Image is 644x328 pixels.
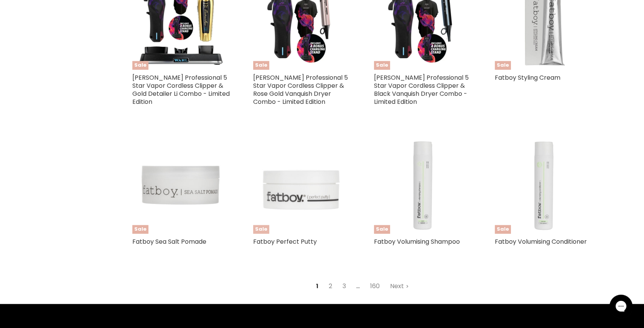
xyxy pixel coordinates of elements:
[374,73,469,106] a: [PERSON_NAME] Professional 5 Star Vapor Cordless Clipper & Black Vanquish Dryer Combo - Limited E...
[374,136,472,234] a: Fatboy Volumising Shampoo Sale
[312,279,323,293] span: 1
[386,279,413,293] a: Next
[495,136,593,234] img: Fatboy Volumising Conditioner
[352,279,364,293] span: ...
[606,292,636,320] iframe: Gorgias live chat messenger
[495,136,593,234] a: Fatboy Volumising Conditioner Sale
[253,61,269,70] span: Sale
[338,279,350,293] a: 3
[132,73,230,106] a: [PERSON_NAME] Professional 5 Star Vapor Cordless Clipper & Gold Detailer Li Combo - Limited Edition
[495,225,511,234] span: Sale
[324,279,336,293] a: 2
[495,61,511,70] span: Sale
[132,136,230,234] a: Fatboy Sea Salt Pomade Sale
[132,237,206,246] a: Fatboy Sea Salt Pomade
[132,61,148,70] span: Sale
[253,136,351,234] img: Fatboy Perfect Putty
[495,73,560,82] a: Fatboy Styling Cream
[374,225,390,234] span: Sale
[374,237,460,246] a: Fatboy Volumising Shampoo
[253,225,269,234] span: Sale
[374,61,390,70] span: Sale
[253,237,317,246] a: Fatboy Perfect Putty
[132,136,230,234] img: Fatboy Sea Salt Pomade
[366,279,384,293] a: 160
[495,237,587,246] a: Fatboy Volumising Conditioner
[132,225,148,234] span: Sale
[253,73,348,106] a: [PERSON_NAME] Professional 5 Star Vapor Cordless Clipper & Rose Gold Vanquish Dryer Combo - Limit...
[253,136,351,234] a: Fatboy Perfect Putty Sale
[374,136,472,234] img: Fatboy Volumising Shampoo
